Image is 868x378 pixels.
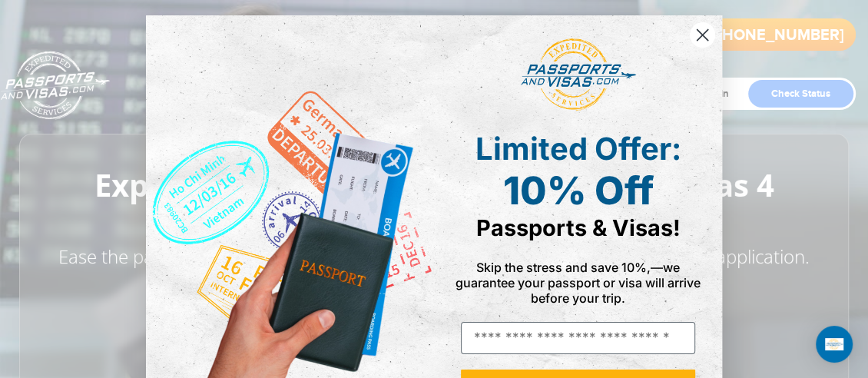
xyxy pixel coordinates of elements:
div: Open Intercom Messenger [816,326,853,363]
span: Limited Offer: [475,130,681,167]
button: Close dialog [689,22,716,48]
span: Skip the stress and save 10%,—we guarantee your passport or visa will arrive before your trip. [456,260,701,306]
span: 10% Off [503,167,654,214]
span: Passports & Visas! [476,214,681,241]
img: passports and visas [521,38,636,111]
